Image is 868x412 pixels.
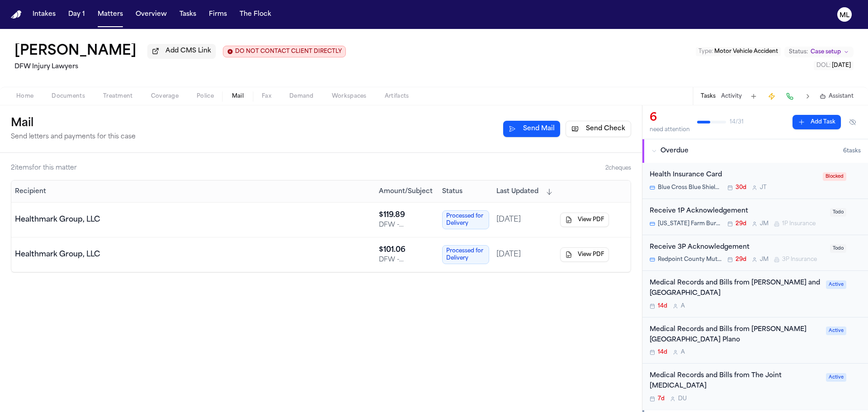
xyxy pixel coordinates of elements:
span: [DATE] [832,63,851,68]
span: Overdue [660,147,689,156]
button: Hide completed tasks (⌘⇧H) [844,115,861,129]
a: The Flock [236,6,275,23]
button: Matters [94,6,127,23]
span: 7d [658,395,665,403]
span: Redpoint County Mutual Insurance Company [658,256,722,263]
button: Make a Call [783,90,796,103]
span: 30d [736,184,746,191]
span: J T [760,184,767,191]
img: Finch Logo [11,10,22,19]
button: Add Task [747,90,760,103]
p: Send letters and payments for this case [11,133,136,142]
span: Active [826,327,846,335]
span: 6 task s [843,147,861,155]
button: Edit Type: Motor Vehicle Accident [696,47,781,56]
span: Treatment [103,93,133,100]
div: Medical Records and Bills from [PERSON_NAME] and [GEOGRAPHIC_DATA] [650,278,821,299]
span: 14d [658,349,667,356]
span: Case setup [811,48,841,56]
div: Open task: Medical Records and Bills from Baylor Scott and White Pain Management Center [642,271,868,317]
button: Status [442,187,462,196]
span: Home [16,93,33,100]
span: A [681,349,685,356]
span: Todo [830,244,846,253]
div: Open task: Medical Records and Bills from The Joint Chiropractic [642,364,868,410]
td: [DATE] [493,203,557,237]
div: 2 item s for this matter [11,164,77,173]
span: Type : [698,49,713,54]
span: 14 / 31 [730,118,744,126]
button: Create Immediate Task [765,90,778,103]
button: Intakes [29,6,59,23]
span: 14d [658,303,667,310]
button: Send Mail [503,121,560,137]
button: Amount/Subject [379,187,433,196]
span: 1P Insurance [782,220,816,227]
span: J M [760,256,769,263]
div: $ 101.06 [379,245,435,256]
span: J M [760,220,769,227]
div: DFW - [PERSON_NAME] Billing from BSW [379,256,435,265]
span: Coverage [151,93,179,100]
span: Add CMS Link [165,47,211,56]
span: Active [826,280,846,289]
button: Edit DOL: 2024-08-26 [814,61,854,70]
span: Fax [262,93,271,100]
div: DFW - [PERSON_NAME] Records from BSW [379,221,435,230]
span: Active [826,373,846,382]
div: Health Insurance Card [650,170,817,180]
span: Status: [789,48,808,56]
button: Overdue6tasks [642,139,868,163]
span: A [681,303,685,310]
button: View PDF [560,213,609,227]
h1: Mail [11,116,136,131]
span: 29d [736,220,746,227]
div: Medical Records and Bills from [PERSON_NAME][GEOGRAPHIC_DATA] Plano [650,325,821,346]
a: Home [11,10,22,19]
div: Open task: Health Insurance Card [642,163,868,199]
a: Tasks [176,6,200,23]
button: Assistant [820,93,854,100]
div: Open task: Receive 1P Acknowledgement [642,199,868,235]
span: DO NOT CONTACT CLIENT DIRECTLY [235,48,342,55]
h1: [PERSON_NAME] [14,43,137,60]
button: Tasks [701,93,716,100]
span: Last Updated [496,187,538,196]
div: Receive 1P Acknowledgement [650,206,825,217]
div: $ 119.89 [379,210,435,221]
div: Receive 3P Acknowledgement [650,242,825,253]
button: Overview [132,6,170,23]
div: Open task: Medical Records and Bills from Baylor Scott & White Medical Center Plano [642,317,868,364]
span: 3P Insurance [782,256,817,263]
span: Motor Vehicle Accident [714,49,778,54]
span: Processed for Delivery [442,210,489,229]
span: Workspaces [332,93,367,100]
td: [DATE] [493,237,557,272]
div: need attention [650,126,690,133]
span: Todo [830,208,846,217]
div: Open task: Receive 3P Acknowledgement [642,235,868,271]
span: Processed for Delivery [442,245,489,264]
span: Artifacts [385,93,409,100]
span: 29d [736,256,746,263]
button: Add Task [793,115,841,129]
button: Firms [205,6,231,23]
span: Blue Cross Blue Shield of [US_STATE] [658,184,722,191]
button: Edit matter name [14,43,137,60]
span: Recipient [15,187,46,196]
span: Police [197,93,214,100]
div: 6 [650,111,690,125]
div: Healthmark Group, LLC [15,214,100,225]
span: Assistant [829,93,854,100]
button: Send Check [566,121,631,137]
button: Last Updated [496,187,553,196]
h2: DFW Injury Lawyers [14,62,346,72]
button: Day 1 [65,6,89,23]
span: Blocked [823,172,846,181]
